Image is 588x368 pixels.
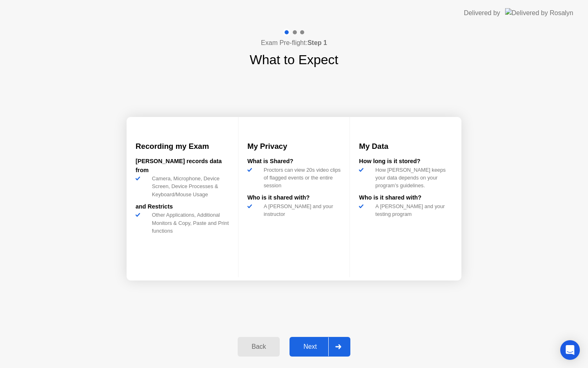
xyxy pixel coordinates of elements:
div: How long is it stored? [359,157,452,166]
div: Back [240,343,277,350]
h4: Exam Pre-flight: [261,38,327,48]
div: Other Applications, Additional Monitors & Copy, Paste and Print functions [149,211,229,235]
h3: Recording my Exam [136,141,229,152]
h3: My Privacy [247,141,341,152]
div: A [PERSON_NAME] and your instructor [261,202,341,218]
div: Camera, Microphone, Device Screen, Device Processes & Keyboard/Mouse Usage [149,175,229,198]
div: Delivered by [464,8,500,18]
button: Next [290,337,350,357]
h1: What to Expect [250,50,339,70]
b: Step 1 [307,39,327,46]
div: How [PERSON_NAME] keeps your data depends on your program’s guidelines. [372,166,452,190]
div: and Restricts [136,202,229,211]
div: Open Intercom Messenger [560,340,580,360]
div: Proctors can view 20s video clips of flagged events or the entire session [261,166,341,190]
button: Back [238,337,280,357]
h3: My Data [359,141,452,152]
div: What is Shared? [247,157,341,166]
img: Delivered by Rosalyn [505,8,573,18]
div: [PERSON_NAME] records data from [136,157,229,175]
div: Next [292,343,328,350]
div: Who is it shared with? [359,193,452,202]
div: A [PERSON_NAME] and your testing program [372,202,452,218]
div: Who is it shared with? [247,193,341,202]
